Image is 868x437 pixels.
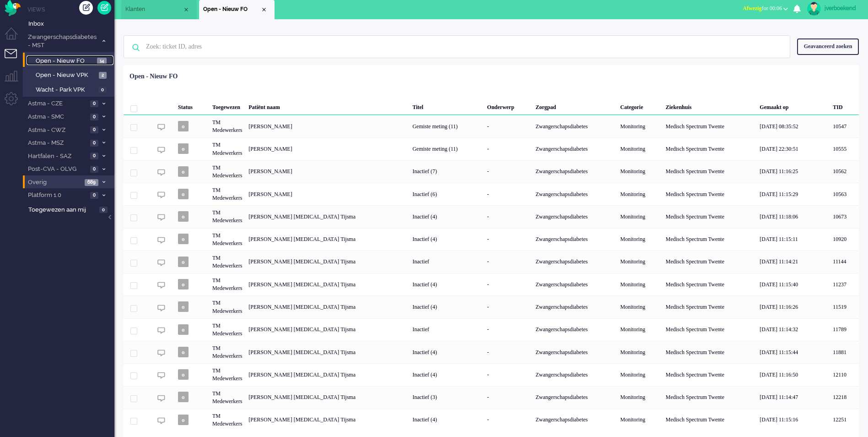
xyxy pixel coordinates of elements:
[27,70,113,80] a: Open - Nieuw VPK 2
[756,137,830,160] div: [DATE] 22:30:51
[27,204,114,214] a: Toegewezen aan mij 0
[209,251,245,273] div: TM Medewerkers
[139,36,777,58] input: Zoek: ticket ID, adres
[209,160,245,183] div: TM Medewerkers
[98,87,107,93] span: 0
[27,18,114,28] a: Inbox
[178,166,189,177] span: o
[663,205,757,228] div: Medisch Spectrum Twente
[124,36,148,60] img: ic-search-icon.svg
[617,137,662,160] div: Monitoring
[124,183,859,205] div: 10563
[27,99,87,108] span: Astma - CZE
[409,228,484,251] div: Inactief (4)
[209,115,245,137] div: TM Medewerkers
[830,273,859,295] div: 11237
[409,318,484,341] div: Inactief
[830,183,859,205] div: 10563
[209,205,245,228] div: TM Medewerkers
[209,97,245,115] div: Toegewezen
[27,152,87,161] span: Hartfalen - SAZ
[178,279,189,290] span: o
[756,318,830,341] div: [DATE] 11:14:32
[178,369,189,380] span: o
[178,189,189,199] span: o
[157,371,165,379] img: ic_chat_grey.svg
[617,97,662,115] div: Categorie
[157,281,165,289] img: ic_chat_grey.svg
[830,409,859,431] div: 12251
[27,5,114,13] li: Views
[756,273,830,295] div: [DATE] 11:15:40
[90,100,98,107] span: 0
[756,183,830,205] div: [DATE] 11:15:29
[533,295,617,318] div: Zwangerschapsdiabetes
[830,205,859,228] div: 10673
[245,97,409,115] div: Patiënt naam
[830,97,859,115] div: TID
[663,318,757,341] div: Medisch Spectrum Twente
[178,234,189,244] span: o
[617,386,662,409] div: Monitoring
[157,349,165,357] img: ic_chat_grey.svg
[409,97,484,115] div: Titel
[617,160,662,183] div: Monitoring
[85,179,98,186] span: 689
[245,137,409,160] div: [PERSON_NAME]
[533,251,617,273] div: Zwangerschapsdiabetes
[617,205,662,228] div: Monitoring
[830,115,859,137] div: 10547
[830,363,859,386] div: 12110
[157,169,165,176] img: ic_chat_grey.svg
[533,205,617,228] div: Zwangerschapsdiabetes
[27,178,82,187] span: Overig
[209,228,245,251] div: TM Medewerkers
[245,318,409,341] div: [PERSON_NAME] [MEDICAL_DATA] Tijsma
[27,55,113,66] a: Open - Nieuw FO 14
[743,5,761,11] span: Afwezig
[124,409,859,431] div: 12251
[533,137,617,160] div: Zwangerschapsdiabetes
[245,160,409,183] div: [PERSON_NAME]
[124,386,859,409] div: 12218
[737,2,793,15] button: Afwezigfor 00:06
[124,363,859,386] div: 12110
[27,33,97,50] span: Zwangerschapsdiabetes - MST
[617,115,662,137] div: Monitoring
[27,191,87,200] span: Platform 1.0
[27,139,87,147] span: Astma - MSZ
[157,327,165,334] img: ic_chat_grey.svg
[5,92,25,113] li: Admin menu
[533,363,617,386] div: Zwangerschapsdiabetes
[124,205,859,228] div: 10673
[209,273,245,295] div: TM Medewerkers
[409,137,484,160] div: Gemiste meting (11)
[663,183,757,205] div: Medisch Spectrum Twente
[209,137,245,160] div: TM Medewerkers
[178,347,189,357] span: o
[245,183,409,205] div: [PERSON_NAME]
[756,409,830,431] div: [DATE] 11:15:16
[178,415,189,425] span: o
[533,386,617,409] div: Zwangerschapsdiabetes
[743,5,782,11] span: for 00:06
[484,115,533,137] div: -
[533,409,617,431] div: Zwangerschapsdiabetes
[409,341,484,363] div: Inactief (4)
[484,341,533,363] div: -
[617,295,662,318] div: Monitoring
[5,2,21,9] a: Omnidesk
[830,137,859,160] div: 10555
[245,341,409,363] div: [PERSON_NAME] [MEDICAL_DATA] Tijsma
[245,115,409,137] div: [PERSON_NAME]
[90,153,98,159] span: 0
[617,183,662,205] div: Monitoring
[409,205,484,228] div: Inactief (4)
[533,318,617,341] div: Zwangerschapsdiabetes
[830,228,859,251] div: 10920
[178,301,189,312] span: o
[124,273,859,295] div: 11237
[178,211,189,222] span: o
[484,273,533,295] div: -
[129,72,178,81] div: Open - Nieuw FO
